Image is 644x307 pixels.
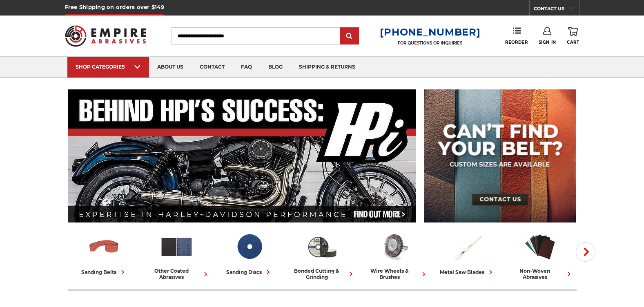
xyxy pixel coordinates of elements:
[71,230,137,276] a: sanding belts
[362,230,428,280] a: wire wheels & brushes
[260,57,291,78] a: blog
[305,230,339,264] img: Bonded Cutting & Grinding
[450,230,484,264] img: Metal Saw Blades
[539,40,556,45] span: Sign In
[81,268,127,276] div: sanding belts
[567,40,579,45] span: Cart
[144,230,210,280] a: other coated abrasives
[435,230,501,276] a: metal saw blades
[233,57,260,78] a: faq
[523,230,557,264] img: Non-woven Abrasives
[341,28,358,44] input: Submit
[232,230,266,264] img: Sanding Discs
[534,4,579,16] a: CONTACT US
[507,230,573,280] a: non-woven abrasives
[362,268,428,280] div: wire wheels & brushes
[216,230,283,276] a: sanding discs
[440,268,495,276] div: metal saw blades
[424,89,576,222] img: promo banner for custom belts.
[226,268,272,276] div: sanding discs
[144,268,210,280] div: other coated abrasives
[567,27,579,45] a: Cart
[192,57,233,78] a: contact
[289,268,355,280] div: bonded cutting & grinding
[576,242,595,262] button: Next
[160,230,194,264] img: Other Coated Abrasives
[378,230,412,264] img: Wire Wheels & Brushes
[380,26,480,38] a: [PHONE_NUMBER]
[507,268,573,280] div: non-woven abrasives
[87,230,121,264] img: Sanding Belts
[380,40,480,46] p: FOR QUESTIONS OR INQUIRIES
[76,64,141,70] div: SHOP CATEGORIES
[149,57,192,78] a: about us
[505,40,528,45] span: Reorder
[289,230,355,280] a: bonded cutting & grinding
[291,57,363,78] a: shipping & returns
[68,89,416,222] img: Banner for an interview featuring Horsepower Inc who makes Harley performance upgrades featured o...
[505,27,528,44] a: Reorder
[65,20,147,52] img: Empire Abrasives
